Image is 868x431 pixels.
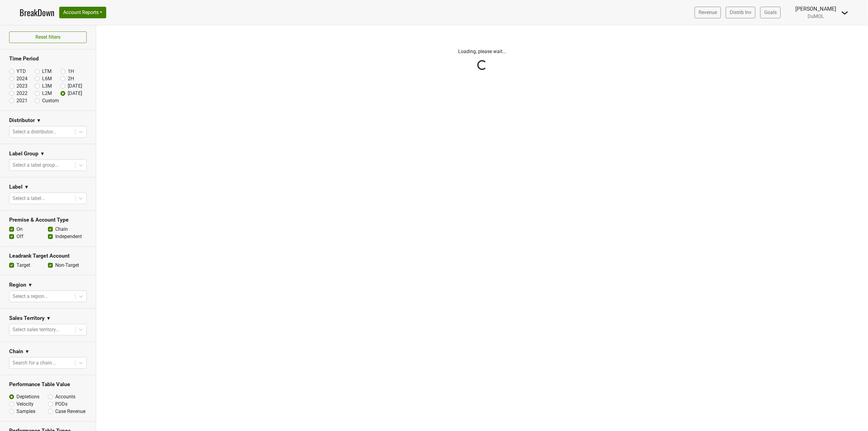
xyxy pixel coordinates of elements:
[726,7,755,18] a: Distrib Inv
[808,13,824,19] span: DuMOL
[313,48,652,55] p: Loading, please wait...
[59,7,106,18] button: Account Reports
[841,9,848,16] img: Dropdown Menu
[20,6,54,19] a: BreakDown
[695,7,721,18] a: Revenue
[795,5,836,13] div: [PERSON_NAME]
[760,7,781,18] a: Goals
